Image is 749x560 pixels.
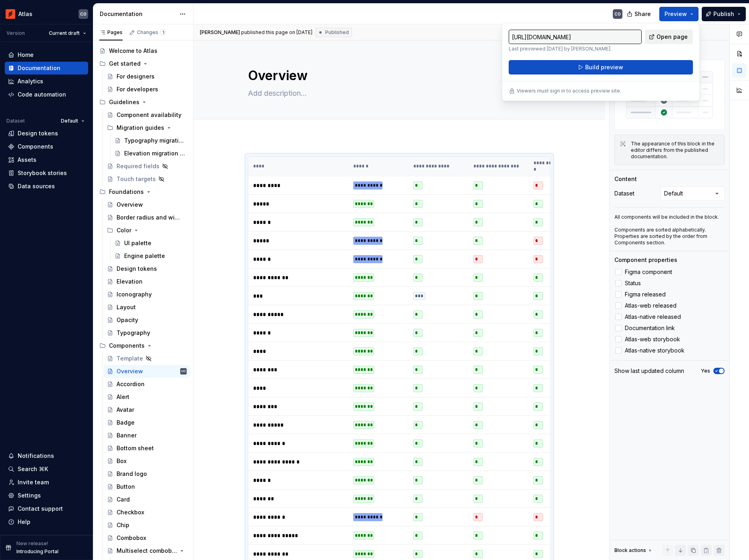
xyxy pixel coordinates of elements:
div: Foundations [109,188,144,196]
span: Figma released [625,291,666,298]
div: Dataset [614,189,654,197]
p: Introducing Portal [16,548,58,555]
div: Get started [96,57,190,70]
div: Accordion [117,380,145,388]
div: Layout [117,303,136,311]
div: Design tokens [117,265,157,273]
span: Status [625,280,641,286]
div: For developers [117,85,158,93]
span: Atlas-web storybook [625,336,680,342]
div: Welcome to Atlas [109,47,157,55]
div: CO [80,11,87,17]
div: Assets [18,156,36,164]
div: Get started [109,60,141,68]
div: CO [614,11,621,17]
a: Elevation migration guide [111,147,190,160]
div: Content [614,175,637,183]
div: Alert [117,393,129,401]
button: Publish [702,7,746,21]
div: Component availability [117,111,181,119]
a: Open page [645,30,693,44]
a: OverviewCO [104,365,190,378]
div: Help [18,518,30,526]
div: Block actions [614,545,653,556]
div: For designers [117,73,155,81]
div: Template [117,355,143,363]
div: Card [117,496,130,504]
a: Layout [104,301,190,314]
div: Brand logo [117,470,147,478]
div: Color [117,226,131,234]
div: Components [109,342,145,350]
div: Overview [117,367,143,375]
a: Components [5,140,88,153]
div: Opacity [117,316,138,324]
img: 102f71e4-5f95-4b3f-aebe-9cae3cf15d45.png [6,9,15,19]
a: Typography migration guide [111,134,190,147]
a: For designers [104,70,190,83]
a: Avatar [104,403,190,416]
div: Atlas [18,10,32,18]
div: Analytics [18,77,43,85]
div: Overview [117,201,143,209]
div: Version [6,30,25,36]
a: Iconography [104,288,190,301]
div: Guidelines [109,98,139,106]
p: All components will be included in the block. [614,214,725,220]
span: Share [634,10,651,18]
a: Border radius and width [104,211,190,224]
div: Documentation [18,64,60,72]
div: Badge [117,419,135,427]
div: Migration guides [117,124,164,132]
span: Documentation link [625,325,675,331]
div: Contact support [18,505,63,513]
div: Border radius and width [117,214,183,222]
button: Contact support [5,502,88,515]
div: Notifications [18,452,54,460]
div: Code automation [18,91,66,99]
a: Touch targets [104,173,190,185]
div: Documentation [100,10,175,18]
a: Alert [104,391,190,403]
div: published this page on [DATE] [241,29,312,36]
a: Engine palette [111,250,190,262]
button: Current draft [45,28,90,39]
a: Storybook stories [5,167,88,179]
span: Open page [656,33,688,41]
a: UI palette [111,237,190,250]
div: Elevation [117,278,143,286]
div: Chip [117,521,129,529]
div: Button [117,483,135,491]
a: Checkbox [104,506,190,519]
a: For developers [104,83,190,96]
a: Overview [104,198,190,211]
div: Bottom sheet [117,444,154,452]
span: [PERSON_NAME] [200,29,240,36]
a: Assets [5,153,88,166]
a: Code automation [5,88,88,101]
a: Multiselect combobox [104,544,190,557]
a: Badge [104,416,190,429]
div: Search ⌘K [18,465,48,473]
span: Figma component [625,269,672,275]
div: Components [18,143,53,151]
span: Build preview [585,63,623,71]
a: Chip [104,519,190,532]
div: CO [181,367,185,375]
a: Component availability [104,109,190,121]
div: Required fields [117,162,159,170]
button: Share [623,7,656,21]
button: Help [5,516,88,528]
p: Viewers must sign in to access preview site. [517,88,621,94]
span: Atlas-web released [625,302,677,309]
div: Settings [18,492,41,500]
a: Button [104,480,190,493]
div: Show last updated column [614,367,684,375]
div: Component properties [614,256,677,264]
a: Design tokens [5,127,88,140]
div: Banner [117,431,137,439]
a: Required fields [104,160,190,173]
span: Current draft [49,30,80,36]
a: Invite team [5,476,88,489]
a: Combobox [104,532,190,544]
